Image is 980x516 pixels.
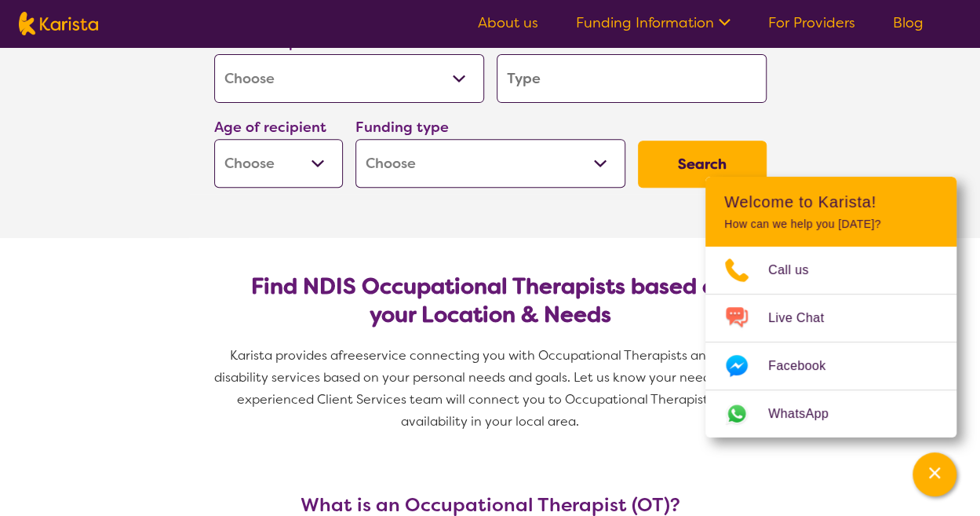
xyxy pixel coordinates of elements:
a: For Providers [768,13,855,32]
span: free [338,347,363,364]
h3: What is an Occupational Therapist (OT)? [208,494,773,516]
label: Age of recipient [214,118,326,137]
ul: Choose channel [705,247,956,437]
input: Type [497,54,767,103]
h2: Find NDIS Occupational Therapists based on your Location & Needs [227,273,754,329]
button: Search [638,141,767,188]
label: Funding type [355,118,449,137]
button: Channel Menu [913,452,956,496]
span: Karista provides a [230,347,338,364]
h2: Welcome to Karista! [724,192,938,211]
a: About us [478,13,538,32]
span: Call us [768,258,828,282]
span: Live Chat [768,306,843,330]
div: Channel Menu [705,177,956,437]
p: How can we help you [DATE]? [724,218,938,231]
span: Facebook [768,354,844,378]
span: WhatsApp [768,402,847,426]
a: Web link opens in a new tab. [705,390,956,437]
a: Blog [893,13,924,32]
a: Funding Information [576,13,730,32]
img: Karista logo [19,12,98,35]
span: service connecting you with Occupational Therapists and other disability services based on your p... [214,347,770,430]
